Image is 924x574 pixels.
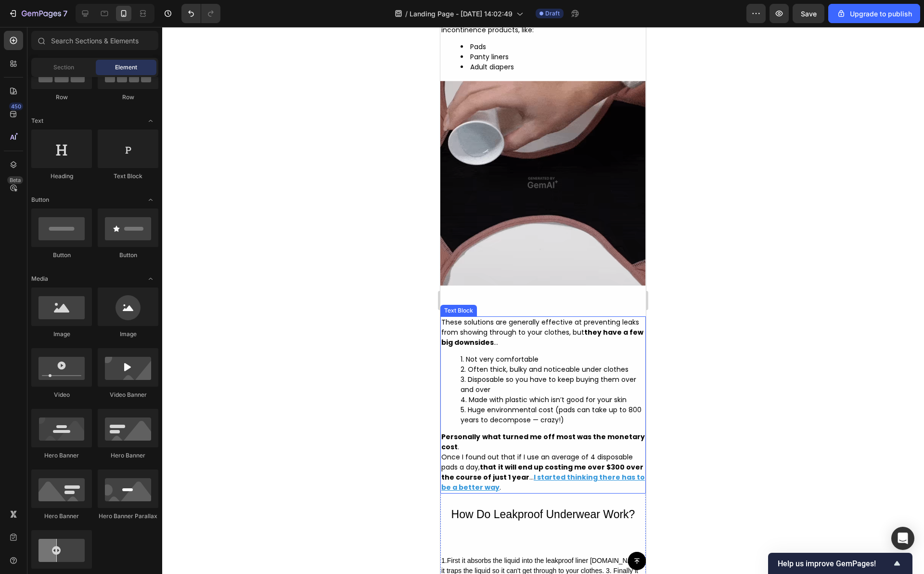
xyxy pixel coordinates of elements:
[143,113,158,129] span: Toggle open
[31,512,92,521] div: Hero Banner
[793,4,824,23] button: Save
[4,4,72,23] button: 7
[778,559,891,568] span: Help us improve GemPages!
[440,27,646,574] iframe: Design area
[31,251,92,260] div: Button
[63,8,67,19] p: 7
[98,172,158,181] div: Text Block
[31,391,92,399] div: Video
[98,251,158,260] div: Button
[405,9,408,19] span: /
[836,9,912,19] div: Upgrade to publish
[7,176,23,184] div: Beta
[31,31,158,50] input: Search Sections & Elements
[98,451,158,460] div: Hero Banner
[31,93,92,102] div: Row
[143,192,158,208] span: Toggle open
[181,4,220,23] div: Undo/Redo
[778,558,903,569] button: Show survey - Help us improve GemPages!
[31,196,49,204] span: Button
[98,330,158,339] div: Image
[53,63,74,72] span: Section
[545,9,560,18] span: Draft
[98,93,158,102] div: Row
[801,10,817,18] span: Save
[9,103,23,110] div: 450
[828,4,920,23] button: Upgrade to publish
[31,330,92,339] div: Image
[115,63,137,72] span: Element
[31,172,92,181] div: Heading
[98,512,158,521] div: Hero Banner Parallax
[31,117,43,125] span: Text
[31,274,48,283] span: Media
[143,271,158,287] span: Toggle open
[410,9,513,19] span: Landing Page - [DATE] 14:02:49
[891,527,914,550] div: Open Intercom Messenger
[31,451,92,460] div: Hero Banner
[98,391,158,399] div: Video Banner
